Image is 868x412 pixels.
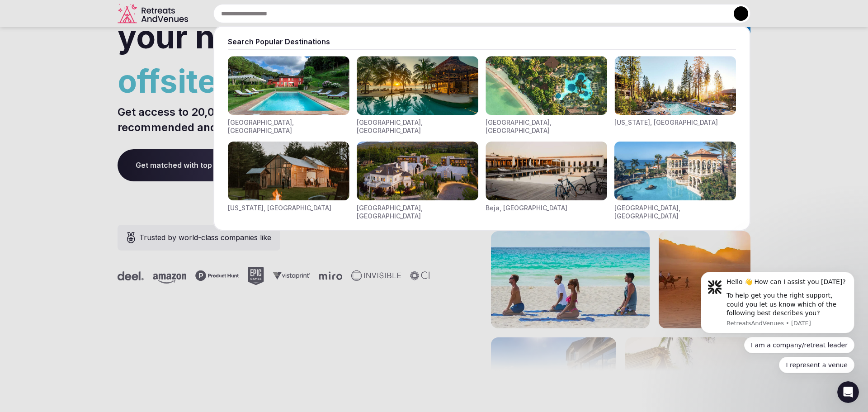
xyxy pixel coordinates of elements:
[357,56,478,115] img: Visit venues for Riviera Maya, Mexico
[228,56,349,134] div: Visit venues for Toscana, Italy
[228,56,349,115] img: Visit venues for Toscana, Italy
[614,142,736,200] img: Visit venues for Canarias, Spain
[357,118,478,134] div: [GEOGRAPHIC_DATA], [GEOGRAPHIC_DATA]
[228,142,349,200] img: Visit venues for New York, USA
[614,56,736,134] div: Visit venues for California, USA
[486,142,607,220] div: Visit venues for Beja, Portugal
[357,142,478,220] div: Visit venues for Napa Valley, USA
[486,56,607,134] div: Visit venues for Indonesia, Bali
[486,142,607,200] img: Visit venues for Beja, Portugal
[486,118,607,134] div: [GEOGRAPHIC_DATA], [GEOGRAPHIC_DATA]
[614,142,736,220] div: Visit venues for Canarias, Spain
[228,204,331,212] div: [US_STATE], [GEOGRAPHIC_DATA]
[614,204,736,220] div: [GEOGRAPHIC_DATA], [GEOGRAPHIC_DATA]
[486,204,567,212] div: Beja, [GEOGRAPHIC_DATA]
[228,37,736,47] div: Search Popular Destinations
[228,142,349,220] div: Visit venues for New York, USA
[614,56,736,115] img: Visit venues for California, USA
[357,56,478,134] div: Visit venues for Riviera Maya, Mexico
[357,204,478,220] div: [GEOGRAPHIC_DATA], [GEOGRAPHIC_DATA]
[486,56,607,115] img: Visit venues for Indonesia, Bali
[837,381,859,403] iframe: Intercom live chat
[228,118,349,134] div: [GEOGRAPHIC_DATA], [GEOGRAPHIC_DATA]
[614,118,718,127] div: [US_STATE], [GEOGRAPHIC_DATA]
[687,260,868,407] iframe: Intercom notifications message
[357,142,478,200] img: Visit venues for Napa Valley, USA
